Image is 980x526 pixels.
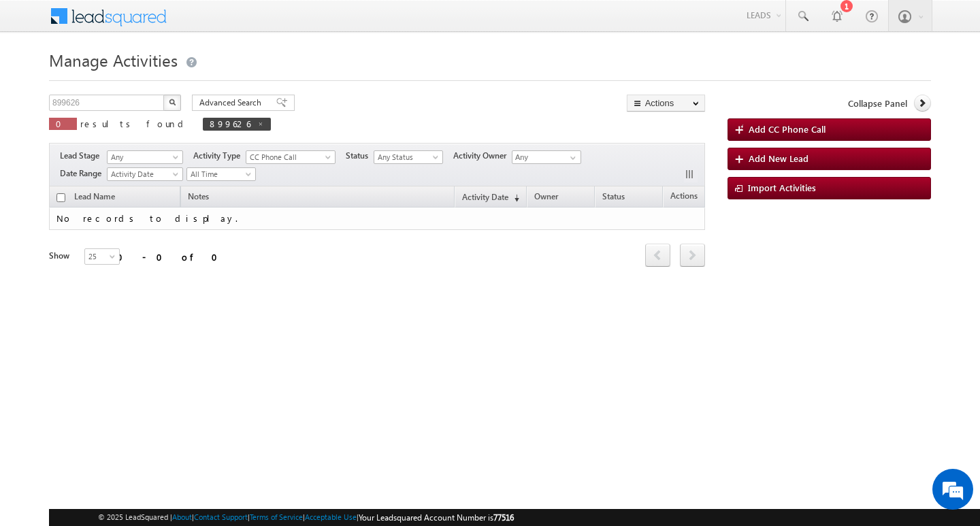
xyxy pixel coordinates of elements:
[49,250,73,262] div: Show
[169,99,176,105] img: Search
[627,95,705,112] button: Actions
[107,167,183,181] a: Activity Date
[193,150,246,162] span: Activity Type
[194,512,248,521] a: Contact Support
[60,167,107,180] span: Date Range
[56,193,65,202] input: Check all records
[374,151,439,163] span: Any Status
[84,248,120,265] a: 25
[534,191,558,201] span: Owner
[85,250,121,263] span: 25
[645,244,670,267] span: prev
[680,245,705,267] a: next
[250,512,303,521] a: Terms of Service
[493,512,514,523] span: 77516
[645,245,670,267] a: prev
[848,97,907,110] span: Collapse Panel
[246,150,336,164] a: CC Phone Call
[374,150,443,164] a: Any Status
[49,208,705,230] td: No records to display.
[186,167,256,181] a: All Time
[664,188,704,206] span: Actions
[187,168,252,180] span: All Time
[199,97,265,109] span: Advanced Search
[508,193,519,203] span: (sorted descending)
[359,512,514,523] span: Your Leadsquared Account Number is
[346,150,374,162] span: Status
[98,511,514,524] span: © 2025 LeadSquared | | | | |
[563,151,580,165] a: Show All Items
[49,49,178,71] span: Manage Activities
[305,512,357,521] a: Acceptable Use
[172,512,192,521] a: About
[749,152,808,164] span: Add New Lead
[455,189,526,207] a: Activity Date(sorted descending)
[210,118,250,129] span: 899626
[108,168,178,180] span: Activity Date
[512,150,581,164] input: Type to Search
[67,189,122,207] span: Lead Name
[107,150,183,164] a: Any
[602,191,625,201] span: Status
[60,150,105,162] span: Lead Stage
[181,189,216,207] span: Notes
[80,118,189,129] span: results found
[680,244,705,267] span: next
[56,118,70,129] span: 0
[749,123,826,135] span: Add CC Phone Call
[108,151,178,163] span: Any
[748,182,816,193] span: Import Activities
[117,249,226,265] div: 0 - 0 of 0
[453,150,512,162] span: Activity Owner
[246,151,329,163] span: CC Phone Call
